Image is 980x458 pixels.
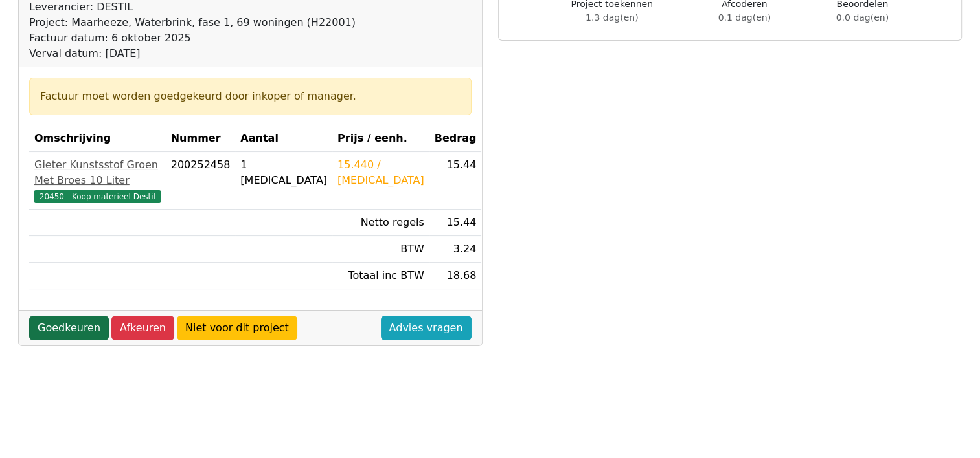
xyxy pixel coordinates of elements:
[586,12,638,23] span: 1.3 dag(en)
[718,12,771,23] span: 0.1 dag(en)
[34,157,161,188] div: Gieter Kunstsstof Groen Met Broes 10 Liter
[29,316,109,340] a: Goedkeuren
[111,316,174,340] a: Afkeuren
[29,15,356,30] div: Project: Maarheeze, Waterbrink, fase 1, 69 woningen (H22001)
[836,12,889,23] span: 0.0 dag(en)
[29,46,356,61] div: Verval datum: [DATE]
[235,125,332,152] th: Aantal
[332,236,429,263] td: BTW
[337,157,424,188] div: 15.440 / [MEDICAL_DATA]
[34,190,161,203] span: 20450 - Koop materieel Destil
[166,152,236,210] td: 200252458
[429,125,482,152] th: Bedrag
[240,157,327,188] div: 1 [MEDICAL_DATA]
[40,89,461,104] div: Factuur moet worden goedgekeurd door inkoper of manager.
[332,263,429,289] td: Totaal inc BTW
[429,263,482,289] td: 18.68
[29,30,356,46] div: Factuur datum: 6 oktober 2025
[429,236,482,263] td: 3.24
[34,157,161,204] a: Gieter Kunstsstof Groen Met Broes 10 Liter20450 - Koop materieel Destil
[29,125,166,152] th: Omschrijving
[429,152,482,210] td: 15.44
[332,210,429,236] td: Netto regels
[177,316,297,340] a: Niet voor dit project
[332,125,429,152] th: Prijs / eenh.
[166,125,236,152] th: Nummer
[429,210,482,236] td: 15.44
[381,316,472,340] a: Advies vragen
